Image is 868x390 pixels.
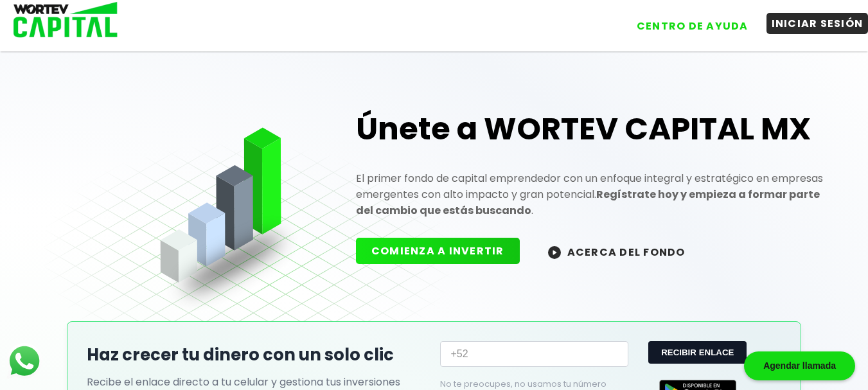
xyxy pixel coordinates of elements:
p: El primer fondo de capital emprendedor con un enfoque integral y estratégico en empresas emergent... [356,170,825,218]
button: CENTRO DE AYUDA [632,15,754,37]
img: wortev-capital-acerca-del-fondo [548,246,561,259]
h1: Únete a WORTEV CAPITAL MX [356,109,825,150]
strong: Regístrate hoy y empieza a formar parte del cambio que estás buscando [356,187,820,218]
button: RECIBIR ENLACE [648,341,747,364]
img: logos_whatsapp-icon.242b2217.svg [6,343,42,379]
button: COMIENZA A INVERTIR [356,238,520,264]
div: Agendar llamada [744,351,855,380]
a: CENTRO DE AYUDA [619,6,754,37]
button: ACERCA DEL FONDO [533,238,701,265]
a: COMIENZA A INVERTIR [356,244,533,258]
h2: Haz crecer tu dinero con un solo clic [87,342,427,368]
